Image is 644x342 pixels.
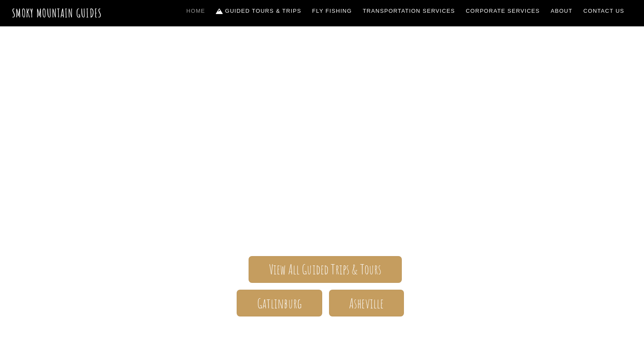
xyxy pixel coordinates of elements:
span: Asheville [349,299,384,308]
a: About [547,2,576,20]
a: Smoky Mountain Guides [12,6,102,20]
span: Gatlinburg [257,299,302,308]
a: Fly Fishing [309,2,355,20]
a: Gatlinburg [237,290,322,316]
a: View All Guided Trips & Tours [249,256,401,283]
span: View All Guided Trips & Tours [269,265,382,274]
span: The ONLY one-stop, full Service Guide Company for the Gatlinburg and [GEOGRAPHIC_DATA] side of th... [75,165,569,231]
a: Transportation Services [359,2,458,20]
a: Contact Us [580,2,628,20]
a: Corporate Services [463,2,544,20]
a: Home [183,2,209,20]
a: Asheville [329,290,404,316]
span: Smoky Mountain Guides [75,123,569,165]
a: Guided Tours & Trips [213,2,305,20]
